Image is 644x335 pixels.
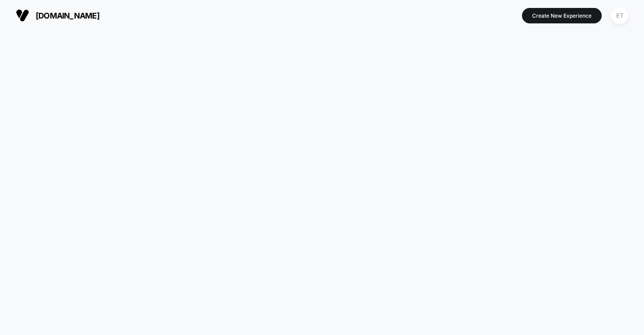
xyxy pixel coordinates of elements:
[522,8,602,23] button: Create New Experience
[16,9,29,22] img: Visually logo
[608,7,631,25] button: ET
[611,7,628,24] div: ET
[36,11,100,20] span: [DOMAIN_NAME]
[13,8,102,23] button: [DOMAIN_NAME]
